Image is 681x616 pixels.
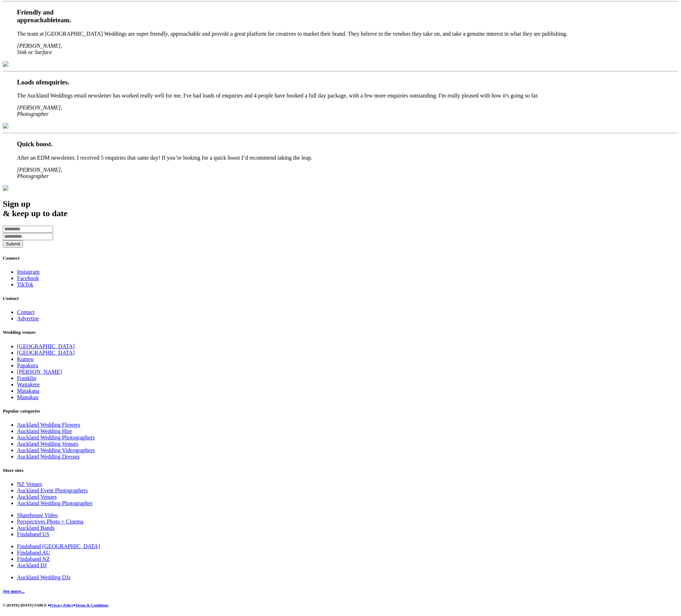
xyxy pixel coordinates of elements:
[17,140,664,148] h3: Quick boost.
[17,441,78,447] a: Auckland Wedding Venues
[17,343,75,349] a: [GEOGRAPHIC_DATA]
[17,381,40,387] a: Waitakere
[17,550,50,556] a: Findaband AU
[3,255,678,261] h5: Connect
[17,487,88,493] a: Auckland Event Photographers
[17,269,40,275] a: Instagram
[3,123,8,129] img: aw-diana-testimonial.jpg
[50,603,73,607] a: Privacy Policy
[17,375,36,381] a: Franklin
[17,574,70,580] a: Auckland Wedding DJs
[56,16,69,24] span: team
[17,531,50,537] a: Findaband US
[17,31,664,37] p: The team at [GEOGRAPHIC_DATA] Weddings are super friendly, approachable and provide a great platf...
[17,422,80,428] a: Auckland Wedding Flowers
[17,543,100,549] a: Findaband [GEOGRAPHIC_DATA]
[17,315,39,321] a: Advertise
[3,330,678,335] h5: Wedding venues
[17,350,75,356] a: [GEOGRAPHIC_DATA]
[17,275,39,281] a: Facebook
[17,388,39,394] a: Matakana
[17,500,92,506] a: Auckland Wedding Photographer
[3,296,678,301] h5: Contact
[3,240,23,248] button: Submit
[17,519,83,525] a: Perspectives Photo + Cinema
[17,78,664,86] h3: Loads of .
[3,468,678,473] h5: More sites
[17,309,35,315] a: Contact
[17,394,38,400] a: Manukau
[17,362,38,368] a: Papakura
[3,408,678,414] h5: Popular categories
[17,562,47,568] a: Auckland DJ
[17,447,95,453] a: Auckland Wedding Videographers
[17,512,58,518] a: Sharehouse Video
[17,525,54,531] a: Auckland Bands
[76,603,109,607] a: Terms & Conditions
[17,556,50,562] a: Findaband NZ
[17,428,72,434] a: Auckland Wedding Hire
[17,167,664,179] p: [PERSON_NAME], Photographer
[3,603,678,607] h6: © [DATE]-[DATE] FABLE ● ●
[17,481,42,487] a: NZ Venues
[17,282,33,288] a: TikTok
[17,369,62,375] a: [PERSON_NAME]
[17,43,664,55] p: [PERSON_NAME], Sink or Surface
[3,588,25,594] a: See more...
[3,185,8,191] img: aw-jasper-testimonial.jpg
[17,454,80,460] a: Auckland Wedding Dresses
[17,105,664,117] p: [PERSON_NAME], Photographer
[17,155,664,161] p: After an EDM newsletter, I received 5 enquiries that same day! If you’re looking for a quick boos...
[3,199,30,208] span: Sign up
[3,199,678,218] h2: & keep up to date
[17,356,34,362] a: Kumeu
[3,61,8,67] img: aw-ben-testimonial.jpg
[17,93,664,99] p: The Auckland Weddings email newsletter has worked really well for me, I've had loads of enquiries...
[17,8,664,24] h3: Friendly and approachable .
[17,494,57,500] a: Auckland Venues
[17,434,95,440] a: Auckland Wedding Photographers
[41,78,68,86] span: enquiries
